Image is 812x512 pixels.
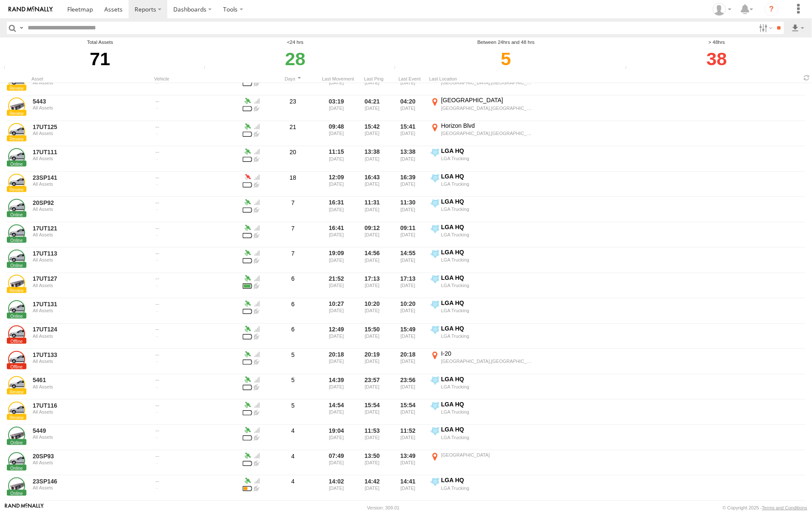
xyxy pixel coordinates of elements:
[8,402,25,419] a: View Asset Details
[33,156,149,161] div: All Assets
[8,72,25,89] a: View Asset Details
[441,282,534,288] div: LGA Trucking
[267,274,318,297] div: 6
[358,248,390,272] div: 14:56 [DATE]
[429,147,536,170] label: Click to View Event Location
[429,426,536,449] label: Click to View Event Location
[322,223,354,247] div: 16:41 [DATE]
[802,74,812,82] span: Refresh
[243,484,252,492] div: Battery Remaining: 3.93v
[429,96,536,120] label: Click to View Event Location
[33,98,149,105] a: 5443
[243,383,252,391] div: Battery Remaining: 4.13v
[358,476,390,500] div: 14:42 [DATE]
[267,426,318,449] div: 4
[441,96,534,104] div: [GEOGRAPHIC_DATA]
[33,376,149,384] a: 5461
[756,22,774,34] label: Search Filter Options
[393,451,426,475] div: 13:49 [DATE]
[267,76,318,82] div: Click to Sort
[5,503,44,512] a: Visit our Website
[441,434,534,440] div: LGA Trucking
[267,198,318,221] div: 7
[358,451,390,475] div: 13:50 [DATE]
[243,408,252,416] div: Battery Remaining: 4.2v
[33,275,149,282] a: 17UT127
[441,333,534,339] div: LGA Trucking
[33,123,149,131] a: 17UT125
[393,76,426,82] div: Last Event
[243,129,252,137] div: Battery Remaining: 4.2v
[1,46,199,72] div: 71
[358,198,390,221] div: 11:31 [DATE]
[393,299,426,322] div: 10:20 [DATE]
[441,502,534,509] div: LGA HQ
[623,46,811,72] div: Click to filter last movement > 48hrs
[441,223,534,231] div: LGA HQ
[33,232,149,237] div: All Assets
[8,452,25,469] a: View Asset Details
[33,308,149,313] div: All Assets
[322,476,354,500] div: 14:02 [DATE]
[322,426,354,449] div: 19:04 [DATE]
[358,274,390,297] div: 17:13 [DATE]
[358,122,390,145] div: 15:42 [DATE]
[243,307,252,314] div: Battery Remaining: 3.83v
[322,147,354,170] div: 11:15 [DATE]
[429,274,536,297] label: Click to View Event Location
[393,198,426,221] div: 11:30 [DATE]
[8,427,25,444] a: View Asset Details
[358,76,390,82] div: Last Ping
[322,71,354,95] div: 12:55 [DATE]
[243,282,252,289] div: Battery Remaining: 4.12v
[33,224,149,232] a: 17UT121
[429,198,536,221] label: Click to View Event Location
[358,375,390,399] div: 23:57 [DATE]
[8,224,25,242] a: View Asset Details
[441,485,534,491] div: LGA Trucking
[267,299,318,322] div: 6
[367,505,399,510] div: Version: 309.01
[762,505,807,510] a: Terms and Conditions
[429,71,536,95] label: Click to View Event Location
[154,76,239,82] div: Vehicle
[441,325,534,332] div: LGA HQ
[723,505,807,510] div: © Copyright 2025 -
[429,350,536,373] label: Click to View Event Location
[429,476,536,500] label: Click to View Event Location
[441,384,534,390] div: LGA Trucking
[267,451,318,475] div: 4
[33,148,149,156] a: 17UT111
[33,402,149,409] a: 17UT116
[33,283,149,288] div: All Assets
[429,248,536,272] label: Click to View Event Location
[8,199,25,216] a: View Asset Details
[392,39,620,46] div: Between 24hrs and 48 hrs
[322,96,354,120] div: 03:19 [DATE]
[8,123,25,140] a: View Asset Details
[322,173,354,196] div: 12:09 [DATE]
[393,71,426,95] div: 15:17 [DATE]
[393,223,426,247] div: 09:11 [DATE]
[33,300,149,308] a: 17UT131
[441,274,534,282] div: LGA HQ
[267,147,318,170] div: 20
[33,199,149,207] a: 20SP92
[791,22,805,34] label: Export results as...
[33,434,149,440] div: All Assets
[393,375,426,399] div: 23:56 [DATE]
[441,308,534,314] div: LGA Trucking
[441,147,534,155] div: LGA HQ
[441,105,534,111] div: [GEOGRAPHIC_DATA],[GEOGRAPHIC_DATA]
[8,174,25,191] a: View Asset Details
[358,350,390,373] div: 20:19 [DATE]
[322,400,354,424] div: 14:54 [DATE]
[393,122,426,145] div: 15:41 [DATE]
[33,359,149,364] div: All Assets
[623,65,636,72] div: Number of devices that their last movement was greater than 48hrs
[393,426,426,449] div: 11:52 [DATE]
[267,173,318,196] div: 18
[322,274,354,297] div: 21:52 [DATE]
[267,476,318,500] div: 4
[441,181,534,187] div: LGA Trucking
